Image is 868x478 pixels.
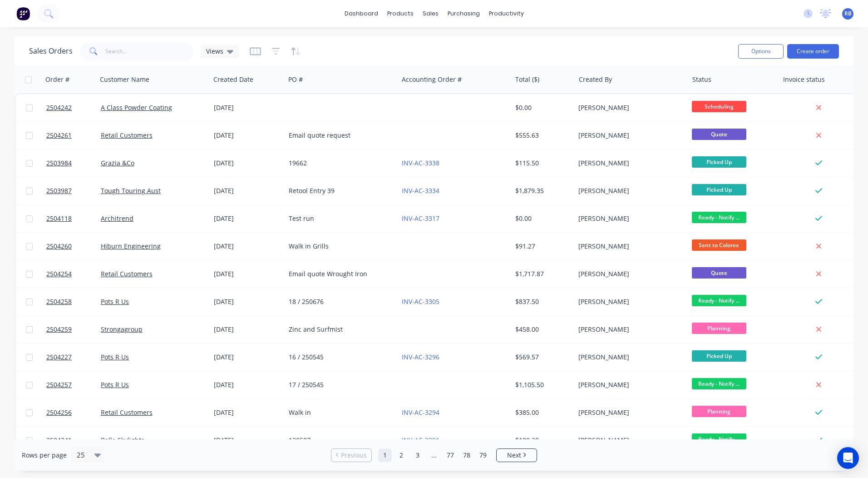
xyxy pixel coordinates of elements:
div: [PERSON_NAME] [578,408,679,417]
div: [PERSON_NAME] [578,353,679,362]
a: Previous page [331,451,371,460]
a: 2504260 [46,233,101,260]
div: [DATE] [214,325,281,334]
div: Email quote request [289,131,390,140]
div: sales [418,7,443,20]
div: 19662 [289,159,390,168]
a: INV-AC-3317 [402,214,439,223]
button: Options [738,44,784,59]
span: 2504256 [46,408,72,417]
div: Test run [289,214,390,223]
a: INV-AC-3334 [402,186,439,195]
span: Next [507,451,521,460]
button: Create order [787,44,839,59]
a: dashboard [340,7,383,20]
div: Status [692,75,711,84]
span: 2504242 [46,103,72,112]
h1: Sales Orders [29,47,73,55]
span: Planning [692,406,746,417]
div: $0.00 [515,103,568,112]
a: Jump forward [427,448,441,462]
span: Rows per page [22,451,67,460]
div: [DATE] [214,297,281,306]
div: [PERSON_NAME] [578,269,679,279]
span: Picked Up [692,184,746,195]
div: 138507 [289,436,390,445]
div: purchasing [443,7,484,20]
span: Quote [692,267,746,279]
div: Accounting Order # [402,75,462,84]
div: $1,717.87 [515,269,568,279]
a: A Class Powder Coating [101,103,172,112]
div: $555.63 [515,131,568,140]
div: $91.27 [515,242,568,251]
div: [DATE] [214,242,281,251]
span: Ready - Notify ... [692,212,746,223]
img: Factory [16,7,30,20]
span: 2504227 [46,353,72,362]
div: $1,879.35 [515,186,568,195]
a: INV-AC-3291 [402,436,439,444]
a: 2503987 [46,177,101,204]
span: 2503984 [46,159,72,168]
div: Walk in [289,408,390,417]
a: Page 2 [395,448,408,462]
span: 2504259 [46,325,72,334]
span: Ready - Notify ... [692,295,746,306]
span: 2504241 [46,436,72,445]
a: 2504261 [46,122,101,149]
a: INV-AC-3338 [402,159,439,167]
a: Architrend [101,214,133,223]
a: Hiburn Engineering [101,242,161,250]
a: INV-AC-3305 [402,297,439,306]
a: Retail Customers [101,131,153,139]
div: [PERSON_NAME] [578,436,679,445]
span: Ready - Notify ... [692,378,746,389]
div: 18 / 250676 [289,297,390,306]
span: Planning [692,323,746,334]
a: 2504257 [46,371,101,398]
div: [PERSON_NAME] [578,214,679,223]
div: Walk in Grills [289,242,390,251]
div: productivity [484,7,528,20]
a: Retail Customers [101,269,153,278]
div: Retool Entry 39 [289,186,390,195]
div: $569.57 [515,353,568,362]
div: [PERSON_NAME] [578,186,679,195]
a: INV-AC-3294 [402,408,439,417]
a: Page 1 is your current page [378,448,392,462]
input: Search... [105,42,194,60]
a: Next page [497,451,537,460]
a: 2504241 [46,427,101,454]
div: Zinc and Surfmist [289,325,390,334]
span: 2503987 [46,186,72,195]
span: Picked Up [692,156,746,168]
div: $1,105.50 [515,380,568,389]
span: 2504261 [46,131,72,140]
div: Open Intercom Messenger [837,447,859,469]
div: Invoice status [783,75,825,84]
div: Email quote Wrought Iron [289,269,390,279]
div: [DATE] [214,159,281,168]
div: PO # [288,75,303,84]
span: RB [844,10,852,18]
div: Total ($) [515,75,539,84]
a: 2504118 [46,205,101,232]
a: 2504258 [46,288,101,315]
div: [DATE] [214,103,281,112]
div: [DATE] [214,186,281,195]
span: Views [206,46,223,56]
div: [DATE] [214,436,281,445]
span: Ready - Notify ... [692,433,746,445]
div: $0.00 [515,214,568,223]
span: Picked Up [692,350,746,362]
div: [PERSON_NAME] [578,380,679,389]
a: 2503984 [46,149,101,177]
span: Scheduling [692,101,746,112]
a: Pots R Us [101,297,129,306]
a: 2504254 [46,260,101,288]
ul: Pagination [327,448,541,462]
div: [DATE] [214,131,281,140]
div: $458.00 [515,325,568,334]
div: Order # [45,75,69,84]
